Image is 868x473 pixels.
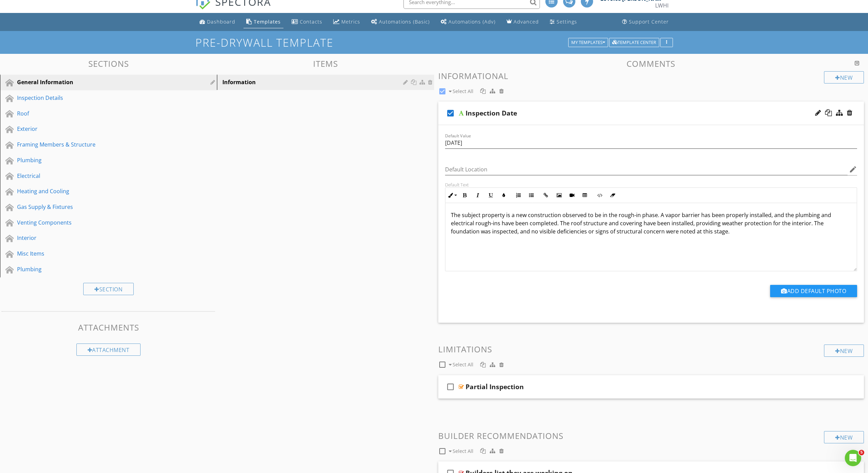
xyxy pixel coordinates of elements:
button: Bold (⌘B) [458,189,471,202]
button: Code View [593,189,606,202]
button: Italic (⌘I) [471,189,484,202]
div: Roof [17,109,185,118]
h1: Pre-Drywall Template [195,36,673,48]
h3: Comments [438,59,864,68]
span: Select All [453,361,473,368]
span: 5 [859,450,864,455]
div: New [824,345,864,357]
a: Settings [547,16,580,28]
div: Templates [254,18,281,25]
button: Template Center [609,38,659,47]
i: check_box_outline_blank [445,379,456,395]
div: Default Text [445,182,857,187]
div: Contacts [300,18,322,25]
h3: Builder Recommendations [438,431,864,440]
div: Plumbing [17,265,185,273]
div: Automations (Adv) [448,18,496,25]
div: Inspection Date [466,109,517,117]
i: edit [849,165,857,173]
div: Section [83,283,134,295]
div: Inspection Details [17,94,185,102]
div: Information [222,78,405,86]
div: Automations (Basic) [379,18,430,25]
div: Metrics [341,18,360,25]
div: Electrical [17,172,185,180]
iframe: Intercom live chat [845,450,861,466]
a: Support Center [619,16,672,28]
span: Select All [453,88,473,94]
div: Plumbing [17,156,185,164]
div: Misc Items [17,249,185,258]
div: Advanced [514,18,539,25]
div: My Templates [571,40,605,45]
a: Template Center [609,39,659,45]
button: Unordered List [525,189,538,202]
div: Attachment [76,344,141,356]
button: Insert Image (⌘P) [553,189,565,202]
h3: Limitations [438,345,864,354]
button: Underline (⌘U) [484,189,497,202]
i: check_box [445,105,456,121]
button: My Templates [568,38,608,47]
a: Metrics [330,16,363,28]
input: Default Value [445,137,857,149]
div: Framing Members & Structure [17,140,185,149]
div: Venting Components [17,218,185,227]
a: Templates [244,16,283,28]
span: Select All [453,448,473,454]
button: Insert Video [565,189,578,202]
input: Default Location [445,164,848,175]
div: LWHI [655,2,668,9]
div: Exterior [17,125,185,133]
h3: Items [217,59,434,68]
button: Inline Style [445,189,458,202]
a: Contacts [289,16,325,28]
button: Insert Link (⌘K) [540,189,553,202]
div: New [824,431,864,443]
div: Support Center [629,18,669,25]
div: Settings [557,18,577,25]
button: Add Default Photo [770,285,857,297]
button: Clear Formatting [606,189,619,202]
h3: Informational [438,71,864,80]
div: Dashboard [207,18,235,25]
div: New [824,71,864,83]
div: General Information [17,78,185,86]
div: Heating and Cooling [17,187,185,195]
button: Insert Table [578,189,591,202]
a: Dashboard [197,16,238,28]
a: Advanced [504,16,542,28]
div: Gas Supply & Fixtures [17,203,185,211]
div: Interior [17,234,185,242]
div: Template Center [612,40,656,45]
a: Automations (Basic) [368,16,432,28]
a: SPECTORA [195,0,271,15]
div: Partial Inspection [466,383,524,391]
a: Automations (Advanced) [438,16,498,28]
p: The subject property is a new construction observed to be in the rough-in phase. A vapor barrier ... [451,211,852,235]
